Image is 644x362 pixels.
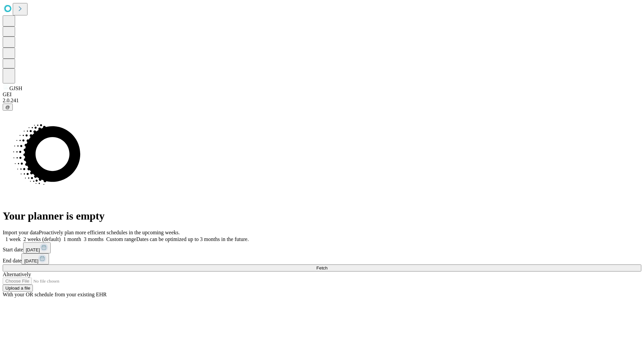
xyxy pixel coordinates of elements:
button: @ [3,104,13,111]
button: [DATE] [21,253,49,264]
span: GJSH [9,85,22,91]
span: Custom range [106,236,136,242]
span: Import your data [3,230,39,235]
span: With your OR schedule from your existing EHR [3,292,107,297]
span: Dates can be optimized up to 3 months in the future. [136,236,249,242]
span: Proactively plan more efficient schedules in the upcoming weeks. [39,230,180,235]
div: Start date [3,242,641,253]
h1: Your planner is empty [3,210,641,222]
span: @ [5,105,10,110]
span: [DATE] [24,258,38,263]
button: Upload a file [3,285,33,292]
span: 1 month [63,236,81,242]
span: 3 months [84,236,104,242]
span: Fetch [316,265,327,270]
span: [DATE] [26,247,40,252]
span: 1 week [5,236,21,242]
div: 2.0.241 [3,98,641,104]
span: 2 weeks (default) [23,236,61,242]
button: [DATE] [23,242,51,253]
div: GEI [3,92,641,98]
div: End date [3,253,641,264]
span: Alternatively [3,271,31,277]
button: Fetch [3,264,641,271]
